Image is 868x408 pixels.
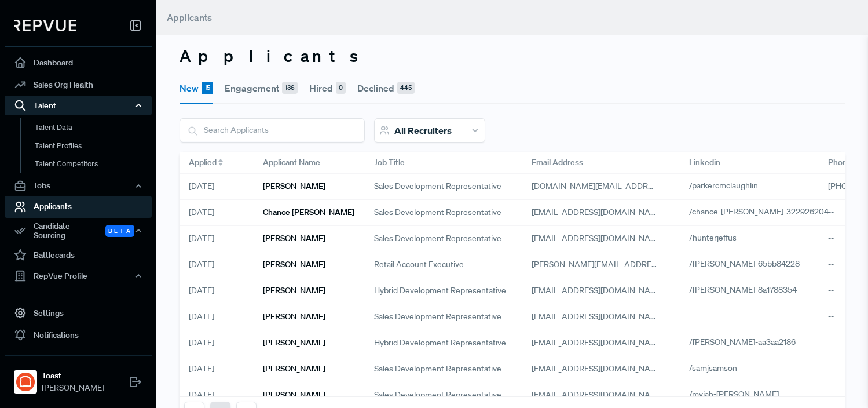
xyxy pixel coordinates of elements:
[689,337,796,347] span: /[PERSON_NAME]-aa3aa2186
[336,82,346,94] div: 0
[263,260,325,269] h6: [PERSON_NAME]
[689,206,829,217] span: /chance-[PERSON_NAME]-322926204
[689,337,809,347] a: /[PERSON_NAME]-aa3aa2186
[532,285,664,296] span: [EMAIL_ADDRESS][DOMAIN_NAME]
[689,232,737,243] span: /hunterjeffus
[5,74,152,96] a: Sales Org Health
[180,174,254,200] div: [DATE]
[689,285,810,295] a: /[PERSON_NAME]-8a1788354
[180,72,213,104] button: New15
[689,285,797,295] span: /[PERSON_NAME]-8a1788354
[263,207,354,217] h6: Chance [PERSON_NAME]
[282,82,298,94] div: 136
[689,180,758,191] span: /parkercmclaughlin
[5,355,152,399] a: ToastToast[PERSON_NAME]
[5,302,152,324] a: Settings
[689,180,771,191] a: /parkercmclaughlin
[5,52,152,74] a: Dashboard
[5,244,152,266] a: Battlecards
[689,258,813,269] a: /[PERSON_NAME]-65bb84228
[180,152,254,174] div: Toggle SortBy
[689,156,720,169] span: Linkedin
[167,12,212,23] span: Applicants
[374,311,501,323] span: Sales Development Representative
[20,118,167,137] a: Talent Data
[689,363,750,373] a: /samjsamson
[20,155,167,173] a: Talent Competitors
[16,373,35,391] img: Toast
[189,156,217,169] span: Applied
[532,156,583,169] span: Email Address
[180,46,845,66] h3: Applicants
[532,181,728,191] span: [DOMAIN_NAME][EMAIL_ADDRESS][DOMAIN_NAME]
[225,72,298,104] button: Engagement136
[374,206,501,218] span: Sales Development Representative
[532,259,789,269] span: [PERSON_NAME][EMAIL_ADDRESS][DOMAIN_NAME][PERSON_NAME]
[374,285,506,297] span: Hybrid Development Representative
[263,286,325,296] h6: [PERSON_NAME]
[5,266,152,286] button: RepVue Profile
[5,218,152,245] button: Candidate Sourcing Beta
[689,232,750,243] a: /hunterjeffus
[263,338,325,348] h6: [PERSON_NAME]
[374,258,464,271] span: Retail Account Executive
[374,363,501,375] span: Sales Development Representative
[5,218,152,245] div: Candidate Sourcing
[5,176,152,196] button: Jobs
[397,82,415,94] div: 445
[5,324,152,346] a: Notifications
[180,356,254,382] div: [DATE]
[374,389,501,401] span: Sales Development Representative
[689,389,779,399] span: /myiah-[PERSON_NAME]
[689,258,800,269] span: /[PERSON_NAME]-65bb84228
[394,125,452,136] span: All Recruiters
[532,363,664,374] span: [EMAIL_ADDRESS][DOMAIN_NAME]
[689,363,737,373] span: /samjsamson
[263,364,325,374] h6: [PERSON_NAME]
[532,389,664,400] span: [EMAIL_ADDRESS][DOMAIN_NAME]
[180,226,254,252] div: [DATE]
[263,181,325,191] h6: [PERSON_NAME]
[309,72,346,104] button: Hired0
[20,137,167,155] a: Talent Profiles
[202,82,213,94] div: 15
[357,72,415,104] button: Declined445
[263,390,325,400] h6: [PERSON_NAME]
[5,96,152,115] button: Talent
[180,278,254,304] div: [DATE]
[42,382,104,394] span: [PERSON_NAME]
[374,337,506,349] span: Hybrid Development Representative
[689,389,792,399] a: /myiah-[PERSON_NAME]
[180,304,254,330] div: [DATE]
[14,20,76,31] img: RepVue
[263,312,325,322] h6: [PERSON_NAME]
[180,200,254,226] div: [DATE]
[180,119,364,141] input: Search Applicants
[263,156,320,169] span: Applicant Name
[374,180,501,192] span: Sales Development Representative
[263,234,325,243] h6: [PERSON_NAME]
[42,370,104,382] strong: Toast
[105,225,134,237] span: Beta
[532,311,664,322] span: [EMAIL_ADDRESS][DOMAIN_NAME]
[180,330,254,356] div: [DATE]
[5,196,152,218] a: Applicants
[689,206,842,217] a: /chance-[PERSON_NAME]-322926204
[532,233,664,243] span: [EMAIL_ADDRESS][DOMAIN_NAME]
[532,337,664,348] span: [EMAIL_ADDRESS][DOMAIN_NAME]
[374,156,405,169] span: Job Title
[180,252,254,278] div: [DATE]
[374,232,501,245] span: Sales Development Representative
[532,207,664,217] span: [EMAIL_ADDRESS][DOMAIN_NAME]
